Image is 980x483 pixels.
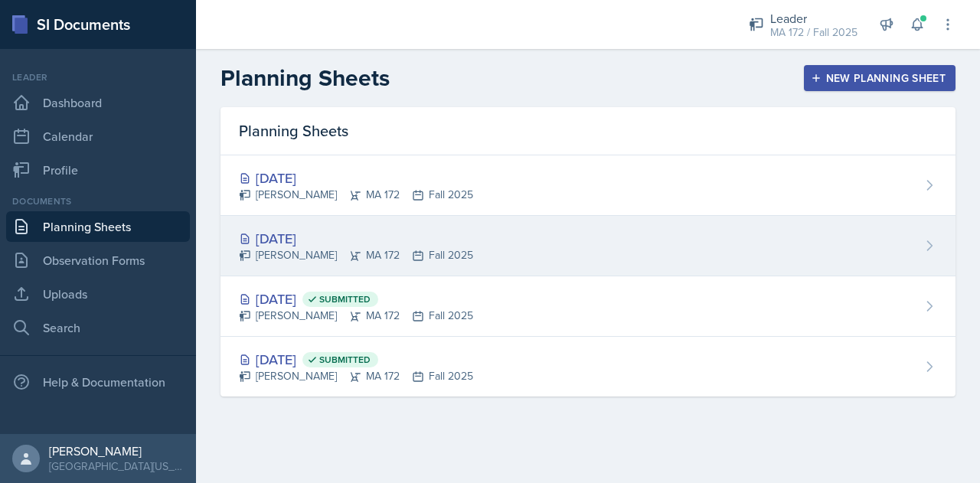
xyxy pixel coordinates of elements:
[319,354,371,366] span: Submitted
[6,279,190,309] a: Uploads
[6,87,190,118] a: Dashboard
[239,228,473,249] div: [DATE]
[220,276,955,337] a: [DATE] Submitted [PERSON_NAME]MA 172Fall 2025
[6,367,190,397] div: Help & Documentation
[239,247,473,263] div: [PERSON_NAME] MA 172 Fall 2025
[6,245,190,276] a: Observation Forms
[6,211,190,242] a: Planning Sheets
[6,194,190,208] div: Documents
[220,216,955,276] a: [DATE] [PERSON_NAME]MA 172Fall 2025
[239,368,473,384] div: [PERSON_NAME] MA 172 Fall 2025
[220,337,955,397] a: [DATE] Submitted [PERSON_NAME]MA 172Fall 2025
[6,312,190,343] a: Search
[220,107,955,155] div: Planning Sheets
[6,121,190,152] a: Calendar
[49,443,184,459] div: [PERSON_NAME]
[220,64,390,92] h2: Planning Sheets
[6,70,190,84] div: Leader
[239,349,473,370] div: [DATE]
[814,72,946,84] div: New Planning Sheet
[239,187,473,203] div: [PERSON_NAME] MA 172 Fall 2025
[6,155,190,185] a: Profile
[804,65,955,91] button: New Planning Sheet
[239,168,473,188] div: [DATE]
[239,308,473,324] div: [PERSON_NAME] MA 172 Fall 2025
[770,9,857,28] div: Leader
[319,293,371,305] span: Submitted
[770,24,857,41] div: MA 172 / Fall 2025
[239,289,473,309] div: [DATE]
[220,155,955,216] a: [DATE] [PERSON_NAME]MA 172Fall 2025
[49,459,184,474] div: [GEOGRAPHIC_DATA][US_STATE] in [GEOGRAPHIC_DATA]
